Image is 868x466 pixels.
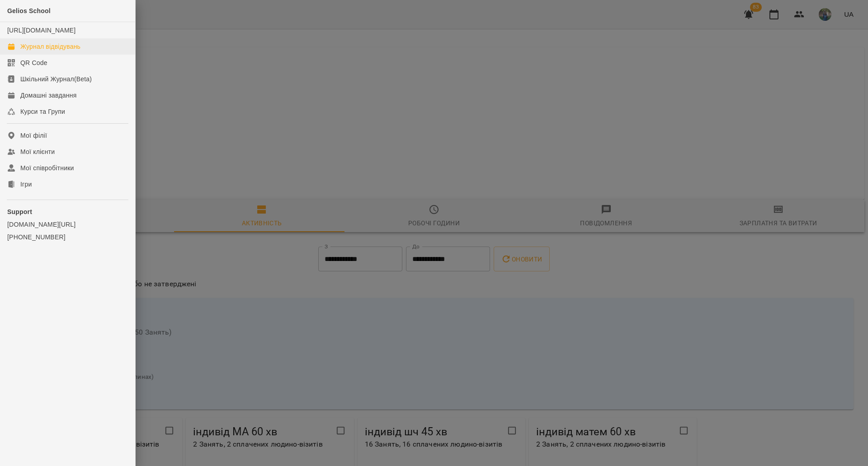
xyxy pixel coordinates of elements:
[7,27,75,34] a: [URL][DOMAIN_NAME]
[20,107,65,116] div: Курси та Групи
[7,220,128,229] a: [DOMAIN_NAME][URL]
[20,42,80,51] div: Журнал відвідувань
[7,233,128,242] a: [PHONE_NUMBER]
[20,91,76,100] div: Домашні завдання
[20,75,92,84] div: Шкільний Журнал(Beta)
[7,7,51,14] span: Gelios School
[20,147,55,156] div: Мої клієнти
[20,180,32,189] div: Ігри
[7,207,128,216] p: Support
[20,131,47,140] div: Мої філії
[20,163,74,172] div: Мої співробітники
[20,58,47,67] div: QR Code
